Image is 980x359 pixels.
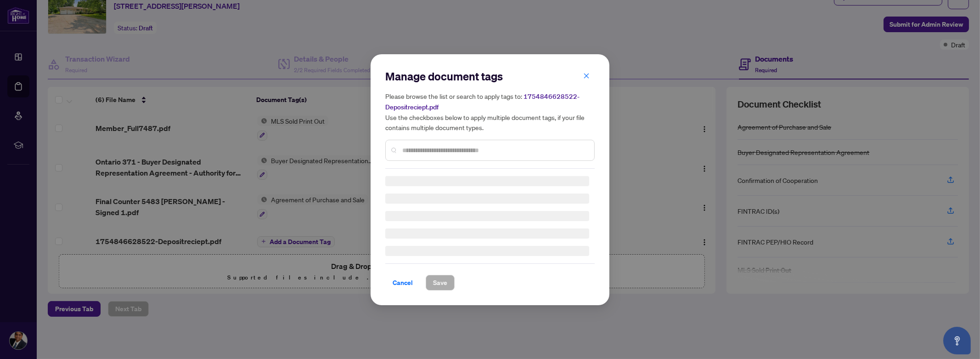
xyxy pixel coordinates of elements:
button: Open asap [943,327,971,354]
h2: Manage document tags [385,69,595,84]
span: 1754846628522-Depositreciept.pdf [385,92,580,111]
button: Save [426,275,455,291]
span: close [583,72,590,79]
span: Cancel [393,275,413,290]
button: Cancel [385,275,420,291]
h5: Please browse the list or search to apply tags to: Use the checkboxes below to apply multiple doc... [385,91,595,132]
